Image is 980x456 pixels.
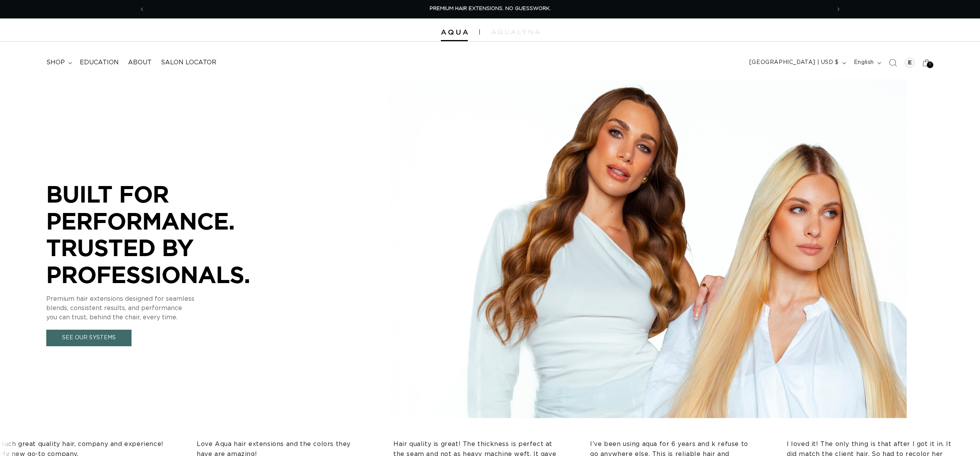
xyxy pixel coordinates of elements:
[161,59,216,67] span: Salon Locator
[128,59,152,67] span: About
[75,54,123,71] a: Education
[929,62,931,68] span: 1
[745,55,849,70] button: [GEOGRAPHIC_DATA] | USD $
[46,59,65,67] span: shop
[123,54,156,71] a: About
[884,54,901,71] summary: Search
[42,54,75,71] summary: shop
[46,181,278,288] p: BUILT FOR PERFORMANCE. TRUSTED BY PROFESSIONALS.
[849,55,884,70] button: English
[830,2,847,17] button: Next announcement
[46,294,278,322] p: Premium hair extensions designed for seamless blends, consistent results, and performance you can...
[749,59,839,67] span: [GEOGRAPHIC_DATA] | USD $
[80,59,119,67] span: Education
[46,330,132,346] a: See Our Systems
[133,2,150,17] button: Previous announcement
[430,6,551,11] span: PREMIUM HAIR EXTENSIONS. NO GUESSWORK.
[491,30,540,34] img: aqualyna.com
[854,59,874,67] span: English
[441,30,468,35] img: Aqua Hair Extensions
[156,54,221,71] a: Salon Locator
